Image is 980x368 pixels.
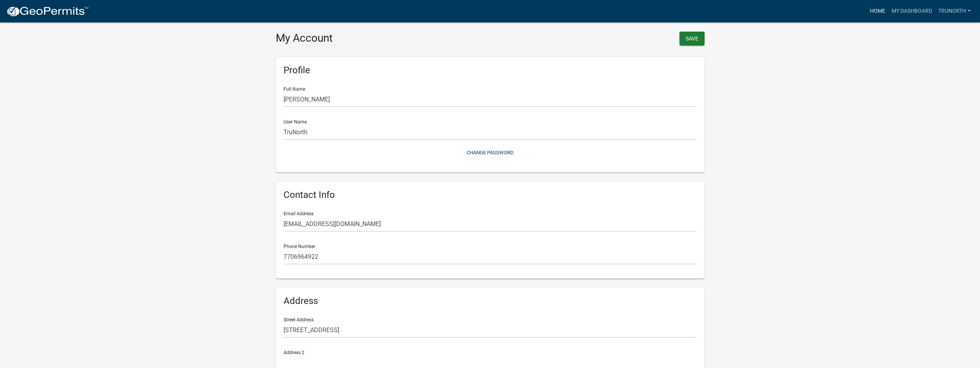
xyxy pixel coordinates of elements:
h3: My Account [276,32,484,45]
h6: Profile [284,65,697,76]
button: Change Password [284,146,697,159]
a: My Dashboard [888,4,935,19]
h6: Address [284,295,697,307]
button: Save [679,32,705,46]
h6: Contact Info [284,189,697,201]
a: TruNorth [935,4,974,19]
a: Home [867,4,888,19]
